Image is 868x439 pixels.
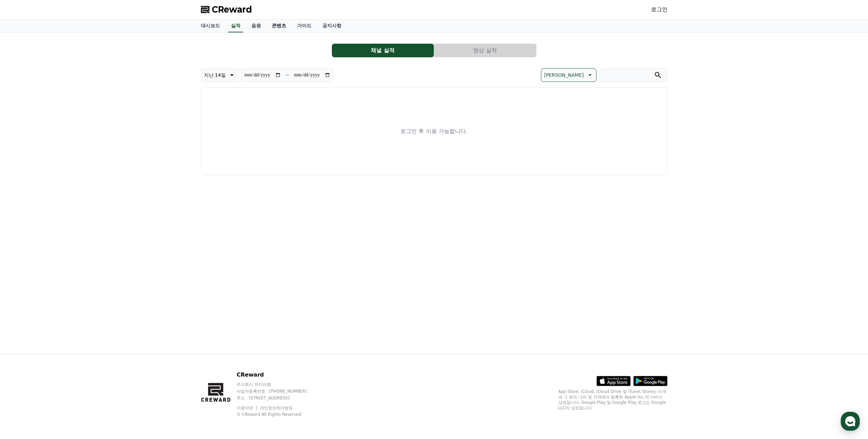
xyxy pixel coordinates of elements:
[237,412,320,417] p: © CReward All Rights Reserved.
[558,389,667,411] p: App Store, iCloud, iCloud Drive 및 iTunes Store는 미국과 그 밖의 나라 및 지역에서 등록된 Apple Inc.의 서비스 상표입니다. Goo...
[195,19,225,32] a: 대시보드
[237,382,320,387] p: 주식회사 와이피랩
[237,395,320,401] p: 주소 : [STREET_ADDRESS]
[237,371,320,379] p: CReward
[651,5,667,14] a: 로그인
[332,44,434,57] button: 채널 실적
[332,44,434,57] a: 채널 실적
[317,19,347,32] a: 공지사항
[204,70,226,80] p: 지난 14일
[21,226,26,232] span: 홈
[228,19,243,32] a: 실적
[2,216,45,233] a: 홈
[260,406,293,410] a: 개인정보처리방침
[45,216,88,233] a: 대화
[285,71,290,79] p: ~
[212,4,252,15] span: CReward
[434,44,536,57] a: 영상 실적
[400,127,467,135] p: 로그인 후 이용 가능합니다.
[434,44,536,57] button: 영상 실적
[88,216,131,233] a: 설정
[246,19,266,32] a: 음원
[292,19,317,32] a: 가이드
[266,19,292,32] a: 콘텐츠
[541,68,596,82] button: [PERSON_NAME]
[201,4,252,15] a: CReward
[62,227,71,232] span: 대화
[544,70,584,80] p: [PERSON_NAME]
[237,406,258,410] a: 이용약관
[201,68,238,82] button: 지난 14일
[237,389,320,394] p: 사업자등록번호 : [PHONE_NUMBER]
[105,226,114,232] span: 설정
